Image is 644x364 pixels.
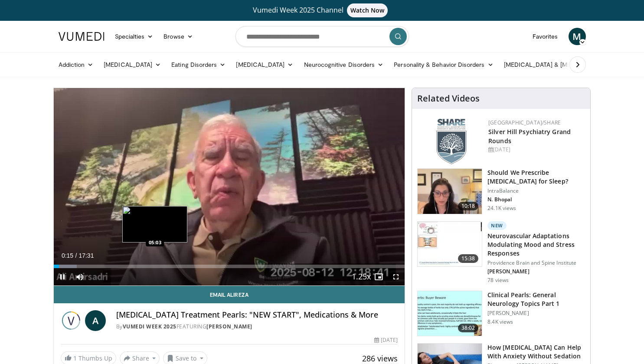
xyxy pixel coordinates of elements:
img: 91ec4e47-6cc3-4d45-a77d-be3eb23d61cb.150x105_q85_crop-smart_upscale.jpg [418,291,482,336]
a: 10:18 Should We Prescribe [MEDICAL_DATA] for Sleep? IntraBalance N. Bhopal 24.1K views [417,168,585,214]
a: Personality & Behavior Disorders [389,56,498,73]
p: [PERSON_NAME] [487,268,585,275]
span: 286 views [362,353,398,364]
a: Eating Disorders [166,56,231,73]
h4: [MEDICAL_DATA] Treatment Pearls: "NEW START", Medications & More [116,310,398,320]
img: image.jpeg [122,206,187,243]
p: Providence Brain and Spine Institute [487,259,585,266]
span: / [75,252,77,259]
img: VuMedi Logo [59,32,105,41]
p: New [487,221,507,230]
span: Watch Now [347,3,388,17]
h3: How [MEDICAL_DATA] Can Help With Anxiety Without Sedation [487,343,585,361]
button: Mute [71,268,88,285]
button: Fullscreen [387,268,405,285]
a: [MEDICAL_DATA] [231,56,298,73]
a: [MEDICAL_DATA] & [MEDICAL_DATA] [499,56,623,73]
span: 1 [73,354,77,362]
p: 8.4K views [487,318,513,325]
p: 78 views [487,277,509,284]
p: N. Bhopal [487,196,585,203]
span: 38:02 [458,324,479,332]
p: IntraBalance [487,187,585,194]
h4: Related Videos [417,93,480,104]
a: Favorites [527,28,563,45]
span: 17:31 [78,252,94,259]
h3: Neurovascular Adaptations Modulating Mood and Stress Responses [487,232,585,258]
button: Pause [54,268,71,285]
span: 0:15 [62,252,73,259]
a: A [85,310,106,331]
p: [PERSON_NAME] [487,310,585,317]
a: [GEOGRAPHIC_DATA]/SHARE [488,119,561,126]
input: Search topics, interventions [235,26,409,47]
img: f8aaeb6d-318f-4fcf-bd1d-54ce21f29e87.png.150x105_q85_autocrop_double_scale_upscale_version-0.2.png [436,119,467,164]
button: Enable picture-in-picture mode [370,268,387,285]
a: 38:02 Clinical Pearls: General Neurology Topics Part 1 [PERSON_NAME] 8.4K views [417,291,585,337]
a: Specialties [110,28,159,45]
div: [DATE] [374,336,398,344]
span: 15:38 [458,254,479,263]
img: 4562edde-ec7e-4758-8328-0659f7ef333d.150x105_q85_crop-smart_upscale.jpg [418,222,482,267]
div: By FEATURING [116,323,398,331]
div: [DATE] [488,146,583,154]
span: 10:18 [458,202,479,210]
a: [PERSON_NAME] [206,323,252,330]
img: f7087805-6d6d-4f4e-b7c8-917543aa9d8d.150x105_q85_crop-smart_upscale.jpg [418,169,482,214]
a: Browse [158,28,198,45]
button: Playback Rate [353,268,370,285]
a: 15:38 New Neurovascular Adaptations Modulating Mood and Stress Responses Providence Brain and Spi... [417,221,585,284]
video-js: Video Player [54,88,405,286]
img: Vumedi Week 2025 [61,310,82,331]
a: Neurocognitive Disorders [299,56,389,73]
div: Progress Bar [54,265,405,268]
a: Silver Hill Psychiatry Grand Rounds [488,128,571,145]
a: [MEDICAL_DATA] [98,56,166,73]
p: 24.1K views [487,205,516,212]
a: Vumedi Week 2025 [123,323,177,330]
a: Addiction [53,56,99,73]
h3: Clinical Pearls: General Neurology Topics Part 1 [487,291,585,308]
a: M [569,28,586,45]
a: Email Alireza [54,286,405,303]
h3: Should We Prescribe [MEDICAL_DATA] for Sleep? [487,168,585,186]
a: Vumedi Week 2025 ChannelWatch Now [60,3,585,17]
